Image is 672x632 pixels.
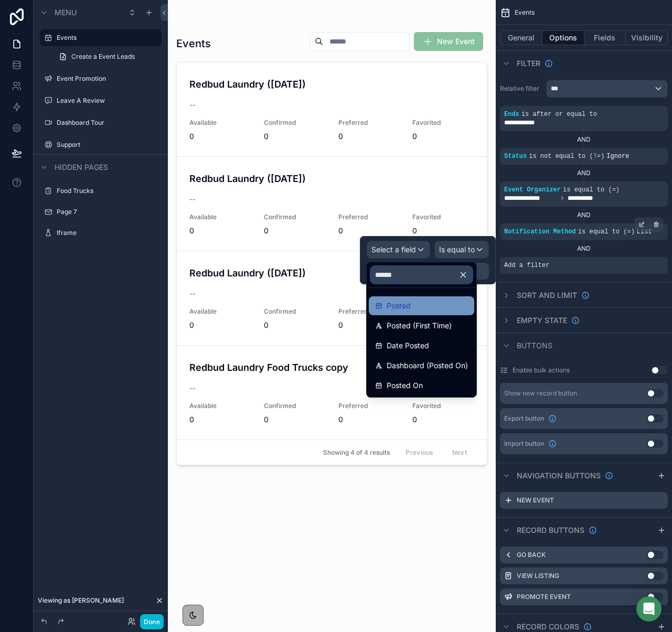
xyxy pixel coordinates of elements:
span: Favorited [412,402,474,410]
label: Relative filter [500,84,542,93]
label: Food Trucks [57,187,159,195]
span: Viewing as [PERSON_NAME] [38,596,124,605]
h4: Redbud Laundry ([DATE]) [189,266,474,280]
div: AND [500,211,668,219]
h4: Redbud Laundry Food Trucks copy [189,360,474,374]
button: Options [542,30,584,45]
span: Posted On [387,379,423,392]
span: Empty state [517,315,567,326]
span: Import button [504,440,544,448]
span: Menu [55,7,77,18]
a: Redbud Laundry Food Trucks copy--Available0Confirmed0Preferred0Favorited0 [177,345,487,440]
div: AND [500,244,668,253]
span: Available [189,119,251,127]
span: 0 [264,414,326,425]
label: Support [57,141,159,149]
span: Available [189,213,251,221]
span: Notification Method [504,228,576,235]
span: Confirmed [264,307,326,316]
h1: Events [176,36,211,51]
span: -- [189,194,196,205]
label: View Listing [517,572,559,580]
span: -- [189,383,196,393]
label: Page 7 [57,208,159,216]
div: Show new record button [504,389,577,398]
span: Confirmed [264,119,326,127]
span: Export button [504,414,544,423]
span: Preferred [338,213,400,221]
label: Event Promotion [57,74,159,83]
span: Available [189,307,251,316]
span: Favorited [412,119,474,127]
label: Events [57,34,155,42]
span: Confirmed [264,402,326,410]
h4: Redbud Laundry ([DATE]) [189,77,474,91]
span: is equal to (=) [563,186,620,194]
h4: Redbud Laundry ([DATE]) [189,172,474,186]
span: Posted (First Time) [387,319,452,332]
span: Preferred [338,119,400,127]
span: Hidden pages [55,162,108,173]
span: -- [189,288,196,299]
span: Sort And Limit [517,290,577,301]
span: Event Organizer [504,186,561,194]
span: List [637,228,652,235]
button: Visibility [626,30,668,45]
div: AND [500,135,668,144]
span: is after or equal to [521,111,597,118]
a: Create a Event Leads [52,48,162,65]
span: 0 [412,414,474,425]
span: Date Posted [387,339,429,352]
span: 0 [189,226,251,236]
span: Favorited [412,213,474,221]
span: Showing 4 of 4 results [323,448,390,457]
span: Available [189,402,251,410]
label: Dashboard Tour [57,119,159,127]
span: Status [504,153,527,160]
button: General [500,30,542,45]
span: Add a filter [504,261,549,270]
a: Redbud Laundry ([DATE])--Available0Confirmed0Preferred0Favorited0 [177,156,487,251]
label: Go Back [517,551,546,559]
label: Iframe [57,229,159,237]
span: 0 [189,131,251,142]
button: Done [140,614,164,629]
label: Promote Event [517,593,571,601]
span: Events [515,8,535,17]
label: Enable bulk actions [513,366,570,374]
span: Preferred [338,402,400,410]
span: Posted [387,299,411,312]
button: Fields [584,30,626,45]
div: Open Intercom Messenger [636,596,662,622]
span: Navigation buttons [517,470,601,481]
span: 0 [338,226,400,236]
span: is equal to (=) [578,228,635,235]
span: 0 [412,131,474,142]
span: 0 [338,131,400,142]
span: Filter [517,58,540,69]
span: -- [189,100,196,110]
span: is not equal to (!=) [529,153,604,160]
span: Buttons [517,340,552,351]
span: 0 [338,320,400,330]
span: 0 [264,226,326,236]
div: AND [500,169,668,177]
span: Dashboard (Posted On) [387,359,468,372]
a: Redbud Laundry ([DATE])--Available0Confirmed0Preferred0Favorited0 [177,251,487,345]
span: Ignore [606,153,629,160]
span: 0 [189,414,251,425]
span: 0 [412,226,474,236]
span: Confirmed [264,213,326,221]
span: 0 [264,320,326,330]
span: Record buttons [517,525,584,535]
label: New Event [517,496,554,505]
label: Leave A Review [57,97,159,105]
span: 0 [338,414,400,425]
